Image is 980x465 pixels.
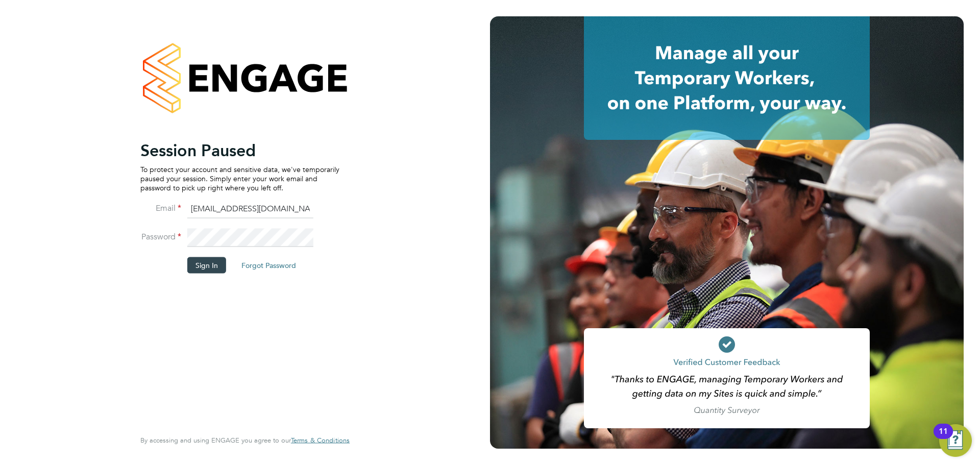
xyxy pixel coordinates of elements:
label: Password [140,231,181,242]
button: Forgot Password [233,257,304,273]
span: By accessing and using ENGAGE you agree to our [140,436,350,445]
label: Email [140,203,181,213]
button: Open Resource Center, 11 new notifications [939,424,972,457]
a: Terms & Conditions [291,436,350,445]
h2: Session Paused [140,140,339,160]
input: Enter your work email... [187,200,313,218]
div: 11 [939,431,948,445]
button: Sign In [187,257,226,273]
span: Terms & Conditions [291,436,350,445]
p: To protect your account and sensitive data, we've temporarily paused your session. Simply enter y... [140,164,339,192]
